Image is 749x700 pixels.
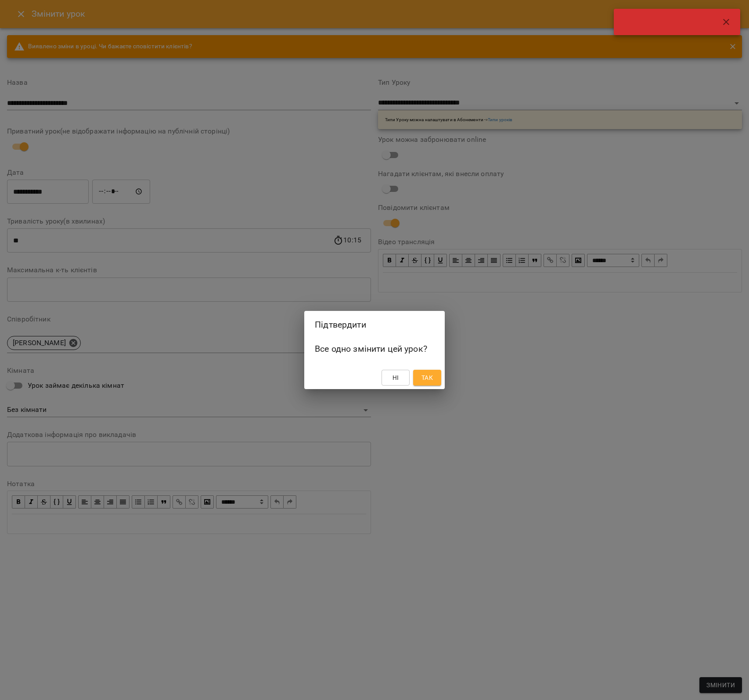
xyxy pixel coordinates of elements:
[315,318,434,332] h2: Підтвердити
[421,372,433,383] span: Так
[413,370,441,386] button: Так
[315,342,434,356] h6: Все одно змінити цей урок?
[382,370,410,386] button: Ні
[393,372,399,383] span: Ні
